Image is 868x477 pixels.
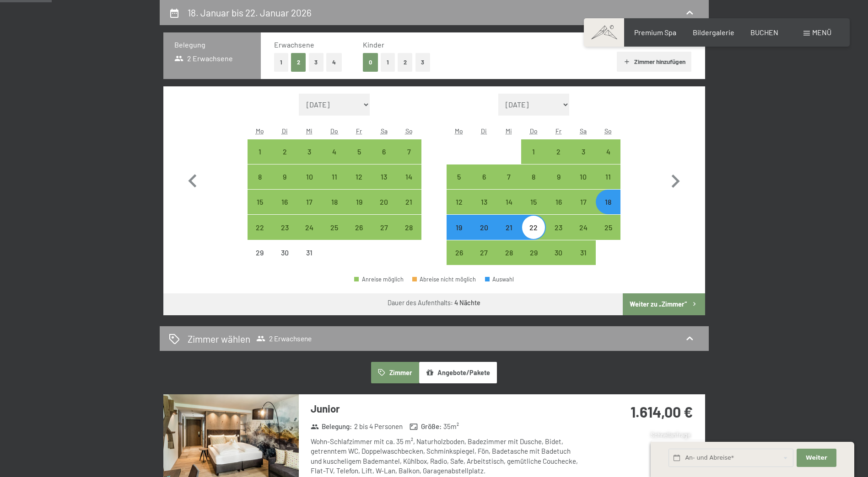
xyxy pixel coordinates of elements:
div: 3 [298,148,321,171]
abbr: Mittwoch [306,127,313,135]
div: Anreise möglich [248,164,272,189]
div: Sun Dec 28 2025 [396,215,421,239]
div: Tue Jan 20 2026 [472,215,496,239]
div: Anreise möglich [347,164,372,189]
div: 27 [473,249,496,272]
span: 2 bis 4 Personen [354,422,403,431]
div: Anreise möglich [571,190,596,214]
div: Wed Dec 10 2025 [297,164,322,189]
div: 8 [522,173,545,196]
div: Anreise möglich [472,190,496,214]
div: Fri Jan 16 2026 [546,190,571,214]
span: Weiter [806,454,827,462]
div: Anreise möglich [322,164,347,189]
div: Fri Jan 23 2026 [546,215,571,239]
div: 24 [298,224,321,247]
div: Anreise möglich [396,164,421,189]
div: 23 [273,224,296,247]
span: Bildergalerie [693,28,734,37]
div: Anreise möglich [596,190,620,214]
div: Anreise möglich [596,215,620,239]
div: 9 [273,173,296,196]
div: 8 [248,173,271,196]
div: 30 [273,249,296,272]
button: Zimmer hinzufügen [617,52,691,72]
div: Tue Dec 23 2025 [272,215,297,239]
div: Anreise möglich [347,215,372,239]
div: Anreise möglich [372,215,396,239]
div: 14 [397,173,420,196]
div: Anreise möglich [297,139,322,164]
div: Anreise möglich [472,164,496,189]
div: 16 [547,198,570,221]
div: Wed Dec 31 2025 [297,240,322,265]
div: Sat Dec 13 2025 [372,164,396,189]
div: Anreise möglich [546,139,571,164]
div: Wed Jan 07 2026 [496,164,521,189]
div: 15 [248,198,271,221]
button: Nächster Monat [662,94,689,265]
div: 17 [572,198,595,221]
div: Anreise möglich [322,215,347,239]
strong: Belegung : [311,422,352,431]
div: 13 [372,173,395,196]
span: BUCHEN [750,28,778,37]
div: Mon Dec 15 2025 [248,190,272,214]
div: Anreise möglich [272,164,297,189]
div: 30 [547,249,570,272]
div: Anreise möglich [248,139,272,164]
div: Sun Dec 21 2025 [396,190,421,214]
div: 9 [547,173,570,196]
div: 16 [273,198,296,221]
div: Anreise möglich [521,240,546,265]
button: Zimmer [371,362,419,383]
div: Anreise möglich [372,190,396,214]
div: Sat Jan 31 2026 [571,240,596,265]
div: Anreise möglich [496,190,521,214]
div: 20 [473,224,496,247]
div: Mon Jan 19 2026 [447,215,471,239]
div: Dauer des Aufenthalts: [388,298,480,307]
div: 18 [323,198,346,221]
div: Anreise möglich [596,164,620,189]
div: Abreise nicht möglich [412,276,476,282]
div: Thu Dec 04 2025 [322,139,347,164]
div: Anreise möglich [447,190,471,214]
div: Tue Dec 16 2025 [272,190,297,214]
abbr: Montag [256,127,264,135]
div: Wed Jan 14 2026 [496,190,521,214]
div: 29 [248,249,271,272]
span: Premium Spa [634,28,676,37]
div: Anreise möglich [248,190,272,214]
div: Thu Jan 29 2026 [521,240,546,265]
div: Sun Jan 04 2026 [596,139,620,164]
div: Tue Dec 30 2025 [272,240,297,265]
div: Sat Jan 24 2026 [571,215,596,239]
abbr: Mittwoch [506,127,512,135]
div: 18 [597,198,620,221]
strong: 1.614,00 € [631,403,693,420]
abbr: Donnerstag [330,127,338,135]
div: Anreise möglich [472,215,496,239]
div: Anreise möglich [347,139,372,164]
div: 2 [547,148,570,171]
div: Tue Dec 09 2025 [272,164,297,189]
div: 1 [248,148,271,171]
div: Mon Dec 08 2025 [248,164,272,189]
div: Anreise möglich [571,240,596,265]
div: 21 [397,198,420,221]
div: Anreise möglich [347,190,372,214]
div: Thu Jan 01 2026 [521,139,546,164]
div: Anreise möglich [447,215,471,239]
div: Fri Dec 12 2025 [347,164,372,189]
div: Thu Dec 18 2025 [322,190,347,214]
abbr: Dienstag [481,127,487,135]
div: Mon Jan 05 2026 [447,164,471,189]
div: Anreise möglich [546,240,571,265]
div: 15 [522,198,545,221]
button: 0 [363,53,378,72]
span: 2 Erwachsene [256,334,312,343]
div: 17 [298,198,321,221]
abbr: Montag [455,127,463,135]
div: 26 [447,249,470,272]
